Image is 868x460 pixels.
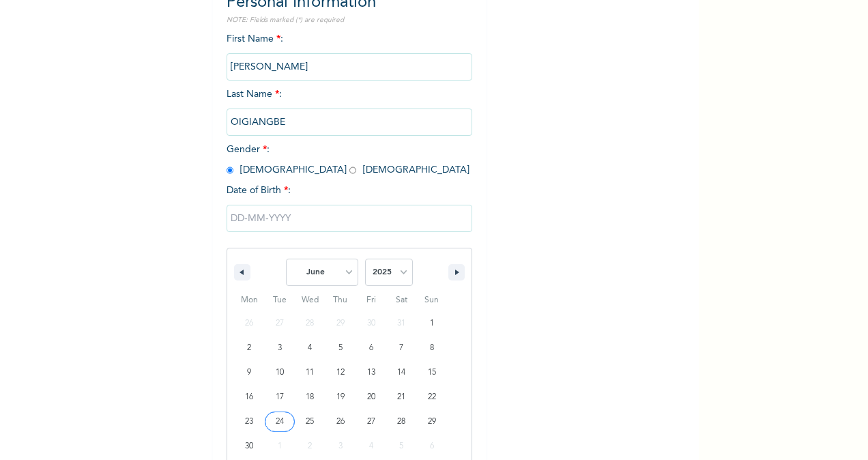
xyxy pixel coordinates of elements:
[356,409,386,434] button: 27
[227,34,472,72] span: First Name :
[386,409,417,434] button: 28
[295,409,325,434] button: 25
[227,184,291,198] span: Date of Birth :
[265,385,295,409] button: 17
[367,360,375,385] span: 13
[397,385,405,409] span: 21
[356,336,386,360] button: 6
[325,385,356,409] button: 19
[386,336,417,360] button: 7
[234,385,265,409] button: 16
[428,360,436,385] span: 15
[227,53,472,81] input: Enter your first name
[416,336,447,360] button: 8
[430,311,434,336] span: 1
[265,289,295,311] span: Tue
[336,385,345,409] span: 19
[276,385,284,409] span: 17
[247,336,251,360] span: 2
[295,360,325,385] button: 11
[245,385,253,409] span: 16
[234,434,265,459] button: 30
[367,385,375,409] span: 20
[234,360,265,385] button: 9
[227,109,472,136] input: Enter your last name
[416,385,447,409] button: 22
[325,409,356,434] button: 26
[325,289,356,311] span: Thu
[369,336,373,360] span: 6
[306,409,314,434] span: 25
[276,360,284,385] span: 10
[265,360,295,385] button: 10
[295,289,325,311] span: Wed
[428,385,436,409] span: 22
[386,360,417,385] button: 14
[325,360,356,385] button: 12
[416,360,447,385] button: 15
[295,385,325,409] button: 18
[356,289,386,311] span: Fri
[306,360,314,385] span: 11
[245,434,253,459] span: 30
[356,385,386,409] button: 20
[265,336,295,360] button: 3
[276,409,284,434] span: 24
[338,336,343,360] span: 5
[336,409,345,434] span: 26
[428,409,436,434] span: 29
[397,409,405,434] span: 28
[416,289,447,311] span: Sun
[227,15,472,25] p: NOTE: Fields marked (*) are required
[397,360,405,385] span: 14
[386,289,417,311] span: Sat
[336,360,345,385] span: 12
[367,409,375,434] span: 27
[306,385,314,409] span: 18
[416,409,447,434] button: 29
[399,336,403,360] span: 7
[278,336,282,360] span: 3
[356,360,386,385] button: 13
[265,409,295,434] button: 24
[227,205,472,232] input: DD-MM-YYYY
[295,336,325,360] button: 4
[234,409,265,434] button: 23
[234,336,265,360] button: 2
[227,145,469,175] span: Gender : [DEMOGRAPHIC_DATA] [DEMOGRAPHIC_DATA]
[416,311,447,336] button: 1
[430,336,434,360] span: 8
[308,336,312,360] span: 4
[247,360,251,385] span: 9
[245,409,253,434] span: 23
[234,289,265,311] span: Mon
[325,336,356,360] button: 5
[227,89,472,127] span: Last Name :
[386,385,417,409] button: 21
